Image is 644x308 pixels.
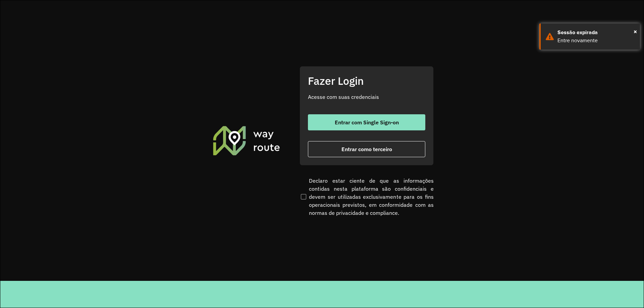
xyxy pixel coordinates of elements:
span: Entrar como terceiro [341,146,392,152]
div: Entre novamente [557,37,635,45]
button: button [308,141,425,157]
span: Entrar com Single Sign-on [335,120,399,125]
p: Acesse com suas credenciais [308,93,425,101]
div: Sessão expirada [557,28,635,37]
h2: Fazer Login [308,74,425,87]
span: × [634,26,637,37]
button: button [308,114,425,130]
label: Declaro estar ciente de que as informações contidas nesta plataforma são confidenciais e devem se... [300,177,434,217]
button: Close [634,26,637,37]
img: Roteirizador AmbevTech [212,125,281,156]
